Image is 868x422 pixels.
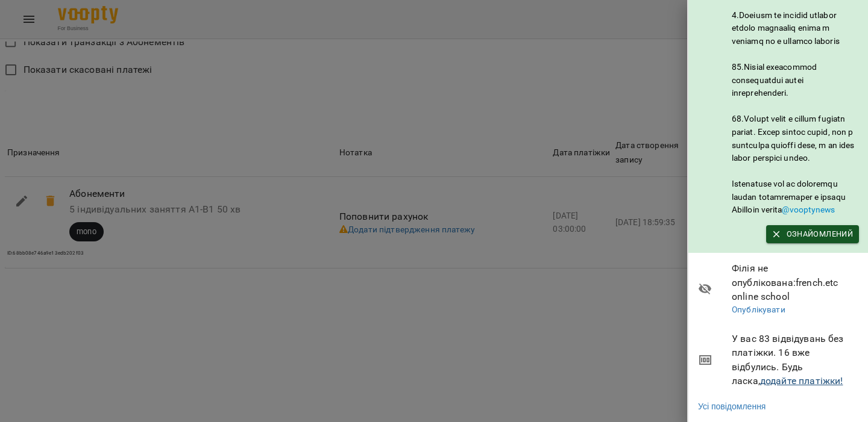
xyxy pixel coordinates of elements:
[782,205,835,214] a: @vooptynews
[772,228,853,241] span: Ознайомлений
[760,375,843,386] a: додайте платіжки!
[766,225,859,243] button: Ознайомлений
[732,332,859,388] span: У вас 83 відвідувань без платіжки. 16 вже відбулись. Будь ласка,
[732,305,785,314] a: Опублікувати
[698,400,766,412] a: Усі повідомлення
[732,261,859,304] span: Філія не опублікована : french.etc online school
